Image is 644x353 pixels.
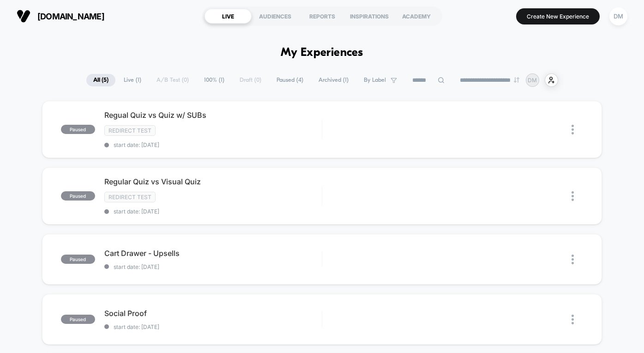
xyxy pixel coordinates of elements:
span: start date: [DATE] [104,323,322,330]
span: Cart Drawer - Upsells [104,249,322,258]
span: paused [61,191,95,201]
span: start date: [DATE] [104,263,322,270]
img: close [572,125,574,134]
div: DM [609,7,627,25]
span: All ( 5 ) [86,74,115,86]
span: paused [61,255,95,264]
img: Visually logo [17,9,30,23]
div: AUDIENCES [252,9,299,24]
span: paused [61,315,95,324]
img: end [514,77,519,83]
button: DM [607,7,630,26]
p: DM [528,77,537,84]
span: 100% ( 1 ) [197,74,231,86]
div: LIVE [205,9,252,24]
img: close [572,315,574,324]
span: By Label [364,77,386,84]
span: Regual Quiz vs Quiz w/ SUBs [104,110,322,120]
div: REPORTS [299,9,346,24]
span: start date: [DATE] [104,141,322,148]
span: Social Proof [104,309,322,318]
div: ACADEMY [393,9,440,24]
img: close [572,191,574,201]
span: paused [61,125,95,134]
span: Regular Quiz vs Visual Quiz [104,177,322,186]
span: Redirect Test [104,192,156,202]
span: start date: [DATE] [104,208,322,215]
div: INSPIRATIONS [346,9,393,24]
span: Live ( 1 ) [117,74,148,86]
span: [DOMAIN_NAME] [37,12,104,21]
span: Redirect Test [104,125,156,136]
h1: My Experiences [281,46,363,60]
span: Archived ( 1 ) [312,74,355,86]
span: Paused ( 4 ) [270,74,310,86]
button: Create New Experience [516,8,600,24]
button: [DOMAIN_NAME] [14,9,107,24]
img: close [572,255,574,264]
